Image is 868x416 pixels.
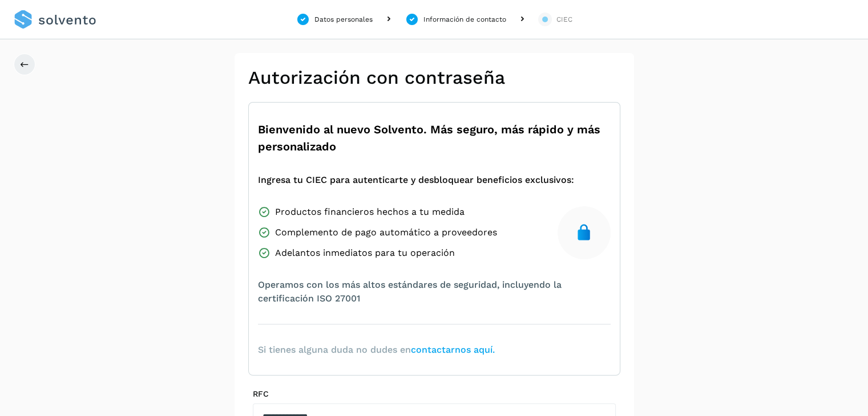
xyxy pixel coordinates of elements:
span: Si tienes alguna duda no dudes en [258,343,495,357]
h2: Autorización con contraseña [248,67,620,88]
div: CIEC [556,14,572,25]
span: Ingresa tu CIEC para autenticarte y desbloquear beneficios exclusivos: [258,173,574,187]
label: RFC [253,389,616,399]
span: Productos financieros hechos a tu medida [275,205,465,219]
img: secure [575,223,593,242]
span: Adelantos inmediatos para tu operación [275,246,455,260]
span: Complemento de pago automático a proveedores [275,226,497,239]
div: Datos personales [314,14,373,25]
span: Bienvenido al nuevo Solvento. Más seguro, más rápido y más personalizado [258,121,611,155]
span: Operamos con los más altos estándares de seguridad, incluyendo la certificación ISO 27001 [258,278,611,305]
div: Información de contacto [423,14,506,25]
a: contactarnos aquí. [411,344,495,355]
